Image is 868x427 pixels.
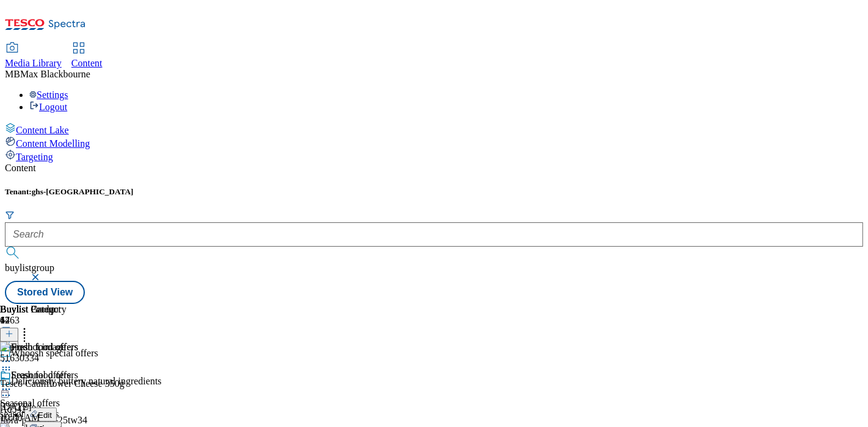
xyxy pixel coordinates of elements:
[20,69,90,79] span: Max Blackbourne
[16,125,69,135] span: Content Lake
[29,90,68,100] a: Settings
[32,187,134,196] span: ghs-[GEOGRAPHIC_DATA]
[5,43,62,69] a: Media Library
[5,58,62,68] span: Media Library
[16,152,53,162] span: Targeting
[71,43,103,69] a: Content
[16,138,90,149] span: Content Modelling
[5,222,863,247] input: Search
[5,122,863,136] a: Content Lake
[71,58,103,68] span: Content
[5,210,15,220] svg: Search Filters
[5,163,863,174] div: Content
[5,69,20,79] span: MB
[5,187,863,197] h5: Tenant:
[5,263,54,273] span: buylistgroup
[5,281,85,304] button: Stored View
[5,136,863,149] a: Content Modelling
[5,149,863,163] a: Targeting
[29,102,67,112] a: Logout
